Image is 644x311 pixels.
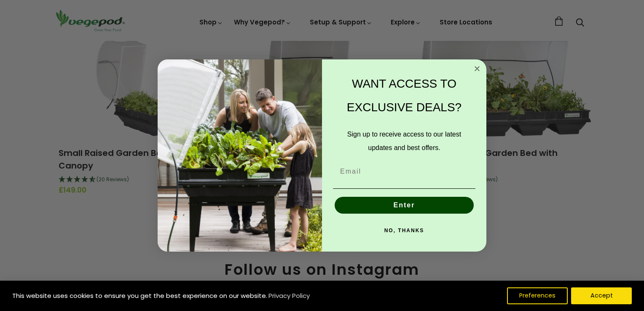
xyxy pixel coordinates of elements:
button: Close dialog [472,64,482,74]
span: Sign up to receive access to our latest updates and best offers. [347,131,461,151]
button: Accept [571,287,632,304]
button: Enter [335,197,474,214]
input: Email [333,163,475,180]
button: NO, THANKS [333,222,475,239]
img: e9d03583-1bb1-490f-ad29-36751b3212ff.jpeg [158,59,322,252]
button: Preferences [507,287,568,304]
img: underline [333,188,475,189]
span: WANT ACCESS TO EXCLUSIVE DEALS? [347,77,462,114]
span: This website uses cookies to ensure you get the best experience on our website. [12,291,267,300]
a: Privacy Policy (opens in a new tab) [267,288,311,303]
